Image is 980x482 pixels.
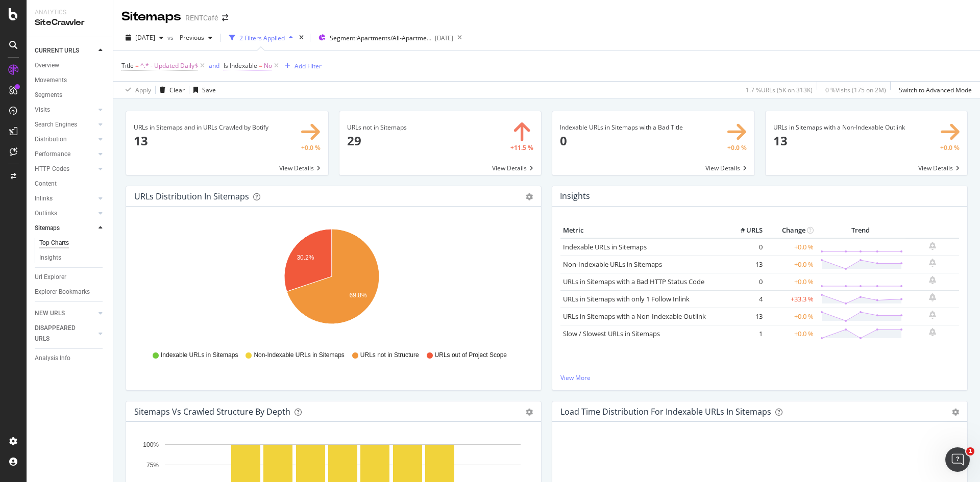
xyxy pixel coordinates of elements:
td: +0.0 % [765,325,816,342]
a: HTTP Codes [35,164,95,174]
a: Movements [35,75,106,86]
a: Non-Indexable URLs in Sitemaps [563,260,662,269]
span: Indexable URLs in Sitemaps [161,351,238,360]
span: vs [167,33,176,42]
div: Save [202,86,216,94]
div: Apply [135,86,151,94]
div: [DATE] [435,34,453,42]
a: Search Engines [35,119,95,130]
div: gear [952,409,959,416]
a: View More [560,373,959,382]
div: Clear [169,86,185,94]
button: Segment:Apartments/All-Apartments[DATE] [314,30,453,46]
td: +33.3 % [765,290,816,308]
a: Url Explorer [35,272,106,283]
span: URLs out of Project Scope [435,351,507,360]
div: RENTCafé [185,13,218,23]
button: Apply [121,82,151,98]
td: 0 [724,273,765,290]
div: Movements [35,75,67,86]
a: URLs in Sitemaps with a Non-Indexable Outlink [563,312,706,321]
div: Switch to Advanced Mode [899,86,972,94]
svg: A chart. [134,223,529,341]
td: +0.0 % [765,256,816,273]
button: Switch to Advanced Mode [895,82,972,98]
a: Slow / Slowest URLs in Sitemaps [563,329,660,338]
span: 2025 Aug. 20th [135,33,155,42]
div: Sitemaps [35,223,60,234]
a: CURRENT URLS [35,45,95,56]
div: HTTP Codes [35,164,69,174]
div: times [297,33,306,43]
td: +0.0 % [765,308,816,325]
a: Indexable URLs in Sitemaps [563,242,647,251]
a: NEW URLS [35,308,95,319]
span: Non-Indexable URLs in Sitemaps [254,351,344,360]
button: [DATE] [121,30,167,46]
div: gear [526,409,533,416]
div: Analysis Info [35,353,70,364]
div: URLs Distribution in Sitemaps [134,191,249,201]
span: 1 [966,447,974,455]
div: arrow-right-arrow-left [222,14,228,21]
a: Insights [39,252,106,263]
div: Sitemaps [121,8,181,26]
div: Explorer Bookmarks [35,287,90,297]
span: No [264,59,272,73]
th: Trend [816,223,905,238]
div: Sitemaps vs Crawled Structure by Depth [134,407,290,417]
a: Outlinks [35,208,95,219]
div: 1.7 % URLs ( 5K on 313K ) [746,86,813,94]
a: Segments [35,90,106,100]
div: Visits [35,105,50,115]
td: 0 [724,238,765,256]
span: ^.* - Updated Daily$ [140,59,198,73]
th: Metric [560,223,724,238]
a: Content [35,179,106,189]
td: +0.0 % [765,238,816,256]
th: Change [765,223,816,238]
td: 13 [724,256,765,273]
div: Outlinks [35,208,57,219]
a: Distribution [35,134,95,145]
a: URLs in Sitemaps with a Bad HTTP Status Code [563,277,704,286]
div: bell-plus [929,259,936,267]
a: Performance [35,149,95,160]
span: Title [121,61,134,70]
button: Previous [176,30,216,46]
div: 0 % Visits ( 175 on 2M ) [825,86,886,94]
th: # URLS [724,223,765,238]
a: Inlinks [35,193,95,204]
span: Is Indexable [224,61,257,70]
button: and [209,61,219,70]
div: Inlinks [35,193,53,204]
span: Previous [176,33,204,42]
a: Visits [35,105,95,115]
div: Search Engines [35,119,77,130]
div: gear [526,193,533,200]
button: Save [189,82,216,98]
a: Analysis Info [35,353,106,364]
div: Insights [39,252,61,263]
a: Overview [35,60,106,71]
span: = [135,61,139,70]
td: +0.0 % [765,273,816,290]
button: Clear [156,82,185,98]
h4: Insights [560,189,590,203]
div: bell-plus [929,276,936,284]
div: Url Explorer [35,272,66,283]
div: CURRENT URLS [35,45,79,56]
button: 2 Filters Applied [225,30,297,46]
td: 13 [724,308,765,325]
a: URLs in Sitemaps with only 1 Follow Inlink [563,294,690,303]
div: SiteCrawler [35,17,105,29]
text: 30.2% [297,254,314,261]
div: Overview [35,60,59,71]
a: Top Charts [39,238,106,248]
div: Top Charts [39,238,69,248]
div: bell-plus [929,328,936,336]
td: 1 [724,325,765,342]
div: DISAPPEARED URLS [35,323,86,344]
span: Segment: Apartments/All-Apartments [330,34,432,42]
div: Analytics [35,8,105,17]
